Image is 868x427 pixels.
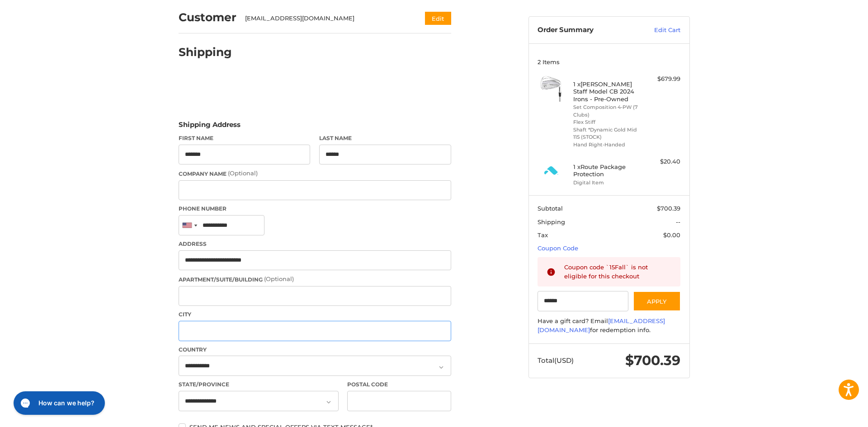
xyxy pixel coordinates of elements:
[179,216,200,235] div: United States: +1
[538,317,680,334] div: Have a gift card? Email for redemption info.
[179,205,451,213] label: Phone Number
[264,275,294,282] small: (Optional)
[573,80,642,103] h4: 1 x [PERSON_NAME] Staff Model CB 2024 Irons - Pre-Owned
[564,263,672,281] div: Coupon code `15Fall` is not eligible for this checkout
[676,218,680,225] span: --
[573,163,642,178] h4: 1 x Route Package Protection
[573,141,642,149] li: Hand Right-Handed
[538,291,628,311] input: Gift Certificate or Coupon Code
[179,134,311,142] label: First Name
[179,240,451,248] label: Address
[573,179,642,187] li: Digital Item
[645,75,680,84] div: $679.99
[538,218,565,225] span: Shipping
[538,317,665,333] a: [EMAIL_ADDRESS][DOMAIN_NAME]
[179,380,339,389] label: State/Province
[538,356,574,365] span: Total (USD)
[179,120,241,134] legend: Shipping Address
[179,45,232,59] h2: Shipping
[179,10,236,24] h2: Customer
[347,380,451,389] label: Postal Code
[179,169,451,178] label: Company Name
[179,310,451,319] label: City
[228,169,258,177] small: (Optional)
[573,126,642,141] li: Shaft *Dynamic Gold Mid 115 (STOCK)
[538,231,548,239] span: Tax
[573,103,642,118] li: Set Composition 4-PW (7 Clubs)
[573,118,642,126] li: Flex Stiff
[538,244,578,252] a: Coupon Code
[635,26,680,35] a: Edit Cart
[625,352,680,369] span: $700.39
[663,231,680,239] span: $0.00
[179,346,451,354] label: Country
[538,205,563,212] span: Subtotal
[425,12,451,25] button: Edit
[9,388,108,418] iframe: Gorgias live chat messenger
[245,14,407,23] div: [EMAIL_ADDRESS][DOMAIN_NAME]
[657,205,680,212] span: $700.39
[645,157,680,166] div: $20.40
[633,291,681,311] button: Apply
[538,26,635,35] h3: Order Summary
[319,134,451,142] label: Last Name
[538,58,680,66] h3: 2 Items
[179,275,451,284] label: Apartment/Suite/Building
